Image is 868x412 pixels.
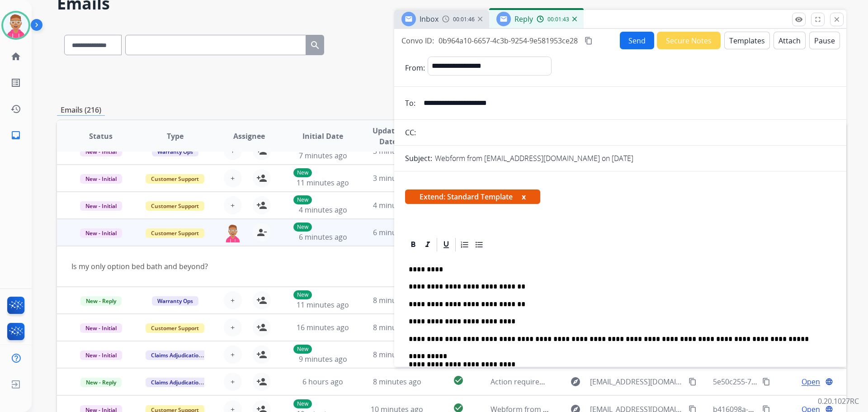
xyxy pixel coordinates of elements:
button: x [522,191,526,202]
span: 11 minutes ago [297,178,349,188]
mat-icon: search [310,40,321,51]
button: + [224,346,242,364]
span: 8 minutes ago [373,295,421,305]
mat-icon: person_add [256,349,267,360]
span: 8 minutes ago [373,377,421,387]
button: Secure Notes [657,32,721,49]
span: Customer Support [146,201,204,211]
button: + [224,373,242,391]
p: From: [405,62,425,73]
p: 0.20.1027RC [818,396,859,407]
span: 00:01:46 [453,16,475,23]
span: 6 minutes ago [373,227,421,237]
span: 6 minutes ago [299,232,347,242]
span: 3 minutes ago [373,173,421,183]
span: 7 minutes ago [299,151,347,161]
div: Underline [439,238,453,251]
p: CC: [405,127,416,138]
div: Bold [406,238,420,251]
mat-icon: language [825,378,833,386]
div: Italic [421,238,434,251]
p: Subject: [405,153,432,164]
p: New [293,290,312,299]
span: New - Initial [80,323,122,333]
div: Is my only option bed bath and beyond? [71,261,684,272]
mat-icon: home [10,51,21,62]
div: Bullet List [472,238,486,251]
span: 0b964a10-6657-4c3b-9254-9e581953ce28 [439,36,578,46]
span: 16 minutes ago [297,322,349,332]
mat-icon: person_add [256,173,267,184]
span: Customer Support [146,323,204,333]
span: New - Initial [80,201,122,211]
p: New [293,399,312,408]
span: Inbox [420,14,439,24]
span: [EMAIL_ADDRESS][DOMAIN_NAME] [590,376,683,387]
button: + [224,196,242,214]
span: 5e50c255-7b74-47fe-b8a3-09645872bd10 [713,377,852,387]
p: To: [405,98,415,109]
span: New - Reply [80,296,122,306]
mat-icon: person_add [256,200,267,211]
span: Open [802,376,820,387]
span: + [231,322,235,333]
mat-icon: history [10,104,21,114]
span: Action required: Extend claim approved for replacement [491,377,683,387]
span: New - Reply [80,378,122,387]
span: Reply [514,14,533,24]
span: 8 minutes ago [373,350,421,360]
mat-icon: content_copy [762,378,770,386]
mat-icon: person_add [256,295,267,306]
span: New - Initial [80,228,122,238]
p: Webform from [EMAIL_ADDRESS][DOMAIN_NAME] on [DATE] [435,153,633,164]
span: New - Initial [80,174,122,184]
mat-icon: remove_red_eye [795,15,803,24]
mat-icon: list_alt [10,77,21,88]
span: Customer Support [146,228,204,238]
button: + [224,318,242,336]
mat-icon: explore [570,376,581,387]
p: New [293,223,312,232]
span: Claims Adjudication [146,350,208,360]
p: New [293,168,312,177]
p: New [293,195,312,204]
span: + [231,295,235,306]
span: 9 minutes ago [299,354,347,364]
span: 11 minutes ago [297,300,349,310]
span: Type [167,131,184,142]
img: avatar [3,13,28,38]
mat-icon: check_circle [453,375,464,386]
button: + [224,169,242,187]
p: New [293,345,312,354]
button: Send [620,32,654,49]
span: 00:01:43 [547,16,569,23]
span: Warranty Ops [152,296,198,306]
span: Extend: Standard Template [405,189,540,204]
span: Status [89,131,113,142]
p: Emails (216) [57,104,105,116]
span: Updated Date [368,125,409,147]
mat-icon: person_add [256,376,267,387]
button: Pause [809,32,840,49]
span: Customer Support [146,174,204,184]
button: + [224,291,242,309]
span: Claims Adjudication [146,378,208,387]
mat-icon: fullscreen [814,15,822,24]
mat-icon: person_add [256,322,267,333]
span: + [231,376,235,387]
mat-icon: inbox [10,130,21,141]
p: Convo ID: [401,35,434,46]
span: 6 hours ago [302,377,343,387]
span: + [231,349,235,360]
mat-icon: content_copy [585,37,593,45]
mat-icon: person_remove [256,227,267,238]
div: Ordered List [458,238,472,251]
mat-icon: content_copy [689,378,697,386]
span: 4 minutes ago [373,200,421,210]
span: Assignee [233,131,265,142]
span: + [231,173,235,184]
span: New - Initial [80,350,122,360]
button: Attach [774,32,806,49]
mat-icon: close [833,15,841,24]
span: 4 minutes ago [299,205,347,215]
